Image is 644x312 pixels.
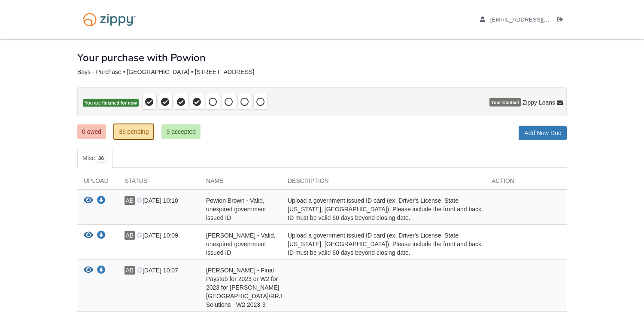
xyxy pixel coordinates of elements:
[77,124,106,139] a: 0 owed
[485,176,567,189] div: Action
[281,176,485,189] div: Description
[125,266,135,275] span: AB
[125,231,135,240] span: AB
[84,231,93,240] button: View Amanda Bays - Valid, unexpired government issued ID
[519,126,567,140] a: Add New Doc
[557,16,567,25] a: Log out
[97,198,106,204] a: Download Powion Brown - Valid, unexpired government issued ID
[97,267,106,274] a: Download Amanda Bays - Final Paystub for 2023 or W2 for 2023 for Hoskins Medical Center/RRJ Solut...
[281,196,485,222] div: Upload a government issued ID card (ex. Driver's License, State [US_STATE], [GEOGRAPHIC_DATA]). P...
[137,197,178,204] span: [DATE] 10:10
[489,98,521,107] span: Your Contact
[161,124,200,139] a: 9 accepted
[206,232,276,256] span: [PERSON_NAME] - Valid, unexpired government issued ID
[97,232,106,239] a: Download Amanda Bays - Valid, unexpired government issued ID
[113,124,154,140] a: 36 pending
[95,154,107,163] span: 36
[137,232,178,239] span: [DATE] 10:09
[206,197,266,221] span: Powion Brown - Valid, unexpired government issued ID
[281,231,485,257] div: Upload a government issued ID card (ex. Driver's License, State [US_STATE], [GEOGRAPHIC_DATA]). P...
[83,99,139,107] span: You are finished for now
[77,9,141,31] img: Logo
[200,176,281,189] div: Name
[125,196,135,205] span: AB
[206,267,282,308] span: [PERSON_NAME] - Final Paystub for 2023 or W2 for 2023 for [PERSON_NAME][GEOGRAPHIC_DATA]/RRJ Solu...
[480,16,589,25] a: edit profile
[137,267,178,274] span: [DATE] 10:07
[490,16,589,23] span: mbays19@gmail.com
[84,196,93,205] button: View Powion Brown - Valid, unexpired government issued ID
[77,52,206,63] h1: Your purchase with Powion
[77,176,118,189] div: Upload
[77,149,112,168] a: Misc
[84,266,93,275] button: View Amanda Bays - Final Paystub for 2023 or W2 for 2023 for Hoskins Medical Center/RRJ Solutions...
[522,98,555,107] span: Zippy Loans
[77,68,567,76] div: Bays - Purchase • [GEOGRAPHIC_DATA] • [STREET_ADDRESS]
[118,176,200,189] div: Status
